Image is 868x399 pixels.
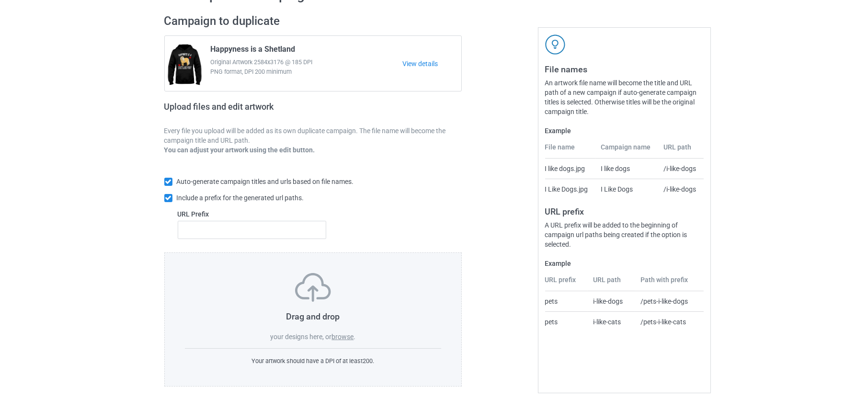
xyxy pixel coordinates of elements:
td: i-like-dogs [588,291,635,311]
td: /pets-i-like-dogs [635,291,704,311]
th: URL path [588,275,635,291]
span: Auto-generate campaign titles and urls based on file names. [176,178,354,185]
img: svg+xml;base64,PD94bWwgdmVyc2lvbj0iMS4wIiBlbmNvZGluZz0iVVRGLTgiPz4KPHN2ZyB3aWR0aD0iNDJweCIgaGVpZ2... [545,34,565,55]
td: /i-like-dogs [659,159,704,179]
h3: Drag and drop [185,311,442,322]
span: your designs here, or [270,333,331,341]
p: Every file you upload will be added as its own duplicate campaign. The file name will become the ... [164,126,462,145]
span: PNG format, DPI 200 minimum [211,67,403,77]
td: pets [545,311,588,332]
div: An artwork file name will become the title and URL path of a new campaign if auto-generate campai... [545,78,704,116]
td: I like dogs.jpg [545,159,595,179]
label: Example [545,259,704,268]
span: Original Artwork 2584x3176 @ 185 DPI [211,57,403,67]
a: View details [402,59,461,68]
th: Campaign name [595,142,659,159]
th: Path with prefix [635,275,704,291]
td: I Like Dogs [595,179,659,199]
span: Your artwork should have a DPI of at least 200 . [251,357,374,365]
h3: File names [545,64,704,75]
td: I Like Dogs.jpg [545,179,595,199]
b: You can adjust your artwork using the edit button. [164,146,315,154]
h3: URL prefix [545,206,704,217]
td: /pets-i-like-cats [635,311,704,332]
td: pets [545,291,588,311]
div: A URL prefix will be added to the beginning of campaign url paths being created if the option is ... [545,220,704,249]
h2: Upload files and edit artwork [164,102,343,119]
td: I like dogs [595,159,659,179]
label: Example [545,126,704,136]
h2: Campaign to duplicate [164,14,462,29]
img: svg+xml;base64,PD94bWwgdmVyc2lvbj0iMS4wIiBlbmNvZGluZz0iVVRGLTgiPz4KPHN2ZyB3aWR0aD0iNzVweCIgaGVpZ2... [295,273,331,302]
th: File name [545,142,595,159]
th: URL path [659,142,704,159]
th: URL prefix [545,275,588,291]
span: . [354,333,355,341]
label: browse [331,333,354,341]
label: URL Prefix [178,209,327,219]
td: /i-like-dogs [659,179,704,199]
td: i-like-cats [588,311,635,332]
span: Happyness is a Shetland [211,45,296,57]
span: Include a prefix for the generated url paths. [176,194,304,202]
